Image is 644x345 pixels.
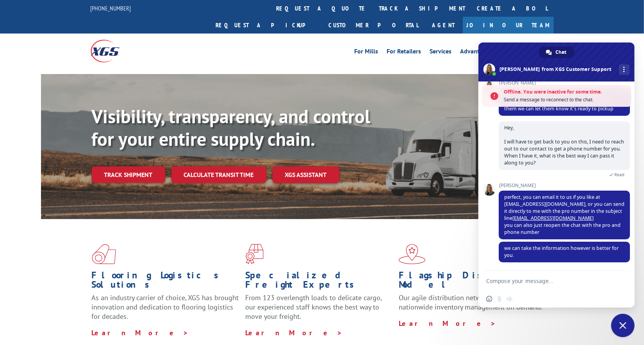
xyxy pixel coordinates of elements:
textarea: Compose your message... [486,271,611,290]
h1: Flagship Distribution Model [399,271,546,293]
img: xgs-icon-total-supply-chain-intelligence-red [92,244,116,264]
a: Request a pickup [210,17,323,34]
a: Services [430,48,452,57]
a: For Mills [355,48,378,57]
span: Chat [556,46,567,58]
span: Send a message to reconnect to the chat. [504,96,627,104]
a: Learn More > [399,319,496,328]
a: Agent [425,17,463,34]
a: Track shipment [92,166,165,183]
a: Learn More > [245,328,343,337]
span: Read [614,172,624,177]
a: Learn More > [92,328,189,337]
span: [PERSON_NAME] [499,183,630,188]
a: Chat [539,46,574,58]
a: For Retailers [387,48,421,57]
a: Advantages [460,48,492,57]
a: Close chat [611,314,635,337]
h1: Specialized Freight Experts [245,271,393,293]
span: As an industry carrier of choice, XGS has brought innovation and dedication to flooring logistics... [92,293,239,321]
span: we can take the information however is better for you. [504,245,619,258]
a: Calculate transit time [171,166,266,183]
a: Join Our Team [463,17,554,34]
h1: Flooring Logistics Solutions [92,271,239,293]
span: perfect, you can email it to us if you like at [EMAIL_ADDRESS][DOMAIN_NAME], or you can send it d... [504,194,624,235]
span: Insert an emoji [486,296,492,302]
span: Our agile distribution network gives you nationwide inventory management on demand. [399,293,542,311]
img: xgs-icon-flagship-distribution-model-red [399,244,426,264]
a: [PHONE_NUMBER] [91,4,131,12]
img: xgs-icon-focused-on-flooring-red [245,244,264,264]
a: [EMAIL_ADDRESS][DOMAIN_NAME] [512,215,594,221]
p: From 123 overlength loads to delicate cargo, our experienced staff knows the best way to move you... [245,293,393,328]
b: Visibility, transparency, and control for your entire supply chain. [92,104,371,151]
span: Hey, I will have to get back to you on this, I need to reach out to our contact to get a phone nu... [504,124,624,166]
a: Customer Portal [323,17,425,34]
a: XGS ASSISTANT [273,166,339,183]
span: Offline. You were inactive for some time. [504,88,627,96]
